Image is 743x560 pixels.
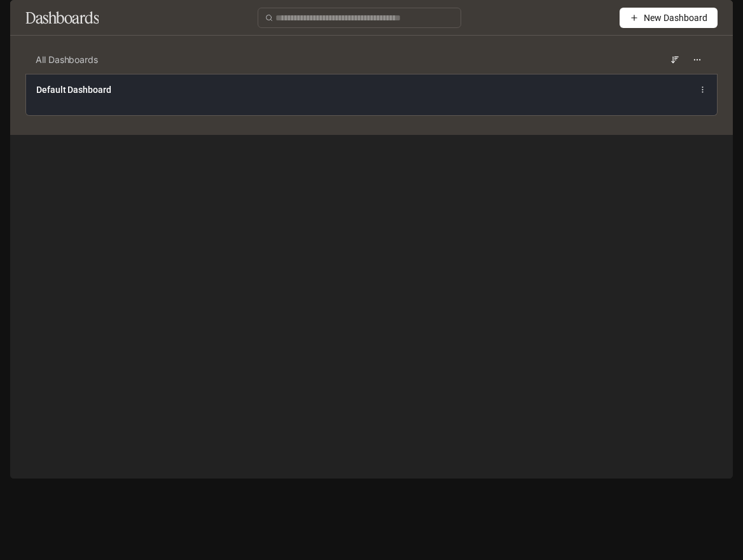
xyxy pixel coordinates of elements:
[36,83,111,96] a: Default Dashboard
[10,6,32,29] button: open drawer
[644,11,707,25] span: New Dashboard
[36,53,98,66] span: All Dashboards
[620,8,718,28] button: New Dashboard
[25,5,99,31] h1: Dashboards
